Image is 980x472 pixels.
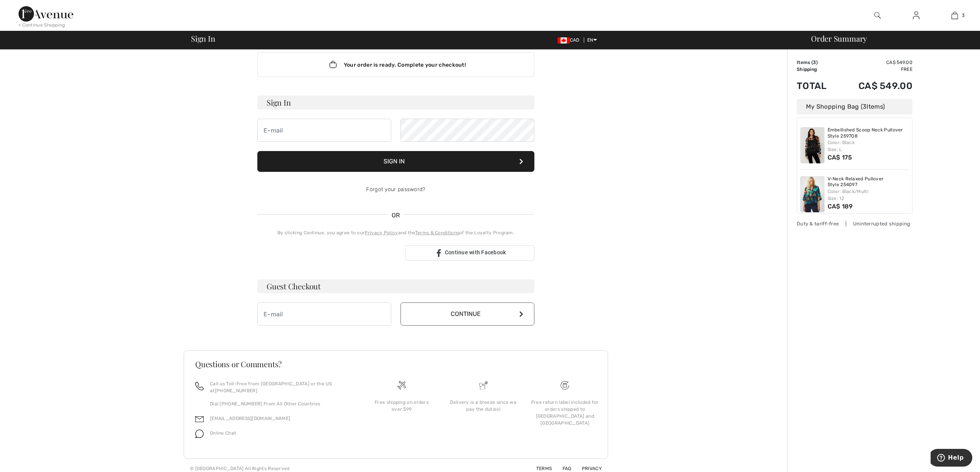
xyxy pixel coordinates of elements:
td: CA$ 549.00 [838,59,912,66]
span: Sign In [191,35,215,42]
a: Terms [527,466,552,471]
button: Sign In [257,151,534,172]
a: Privacy Policy [365,230,398,235]
div: Duty & tariff-free | Uninterrupted shipping [797,220,912,227]
img: Free shipping on orders over $99 [561,381,569,390]
td: Total [797,73,838,99]
td: Items ( ) [797,59,838,66]
div: My Shopping Bag ( Items) [797,99,912,114]
span: CAD [558,37,583,43]
td: CA$ 549.00 [838,73,912,99]
img: email [195,415,204,423]
a: Continue with Facebook [406,245,534,261]
a: [EMAIL_ADDRESS][DOMAIN_NAME] [210,416,290,421]
span: OR [388,211,404,220]
h3: Sign In [257,96,534,109]
span: CA$ 189 [828,203,853,210]
img: Embellished Scoop Neck Pullover Style 259708 [800,127,825,163]
p: Call us Toll-Free from [GEOGRAPHIC_DATA] or the US at [210,380,351,394]
span: EN [587,37,597,43]
iframe: Sign in with Google Button [253,245,403,262]
span: Continue with Facebook [445,249,506,255]
a: 3 [936,11,973,20]
div: Free shipping on orders over $99 [367,399,436,413]
div: < Continue Shopping [19,22,65,29]
iframe: Opens a widget where you can find more information [931,449,972,468]
img: My Info [913,11,919,20]
button: Continue [400,302,534,326]
div: By clicking Continue, you agree to our and the of the Loyalty Program. [257,229,534,236]
h3: Questions or Comments? [195,360,596,368]
td: Free [838,66,912,73]
a: V-Neck Relaxed Pullover Style 254097 [828,176,909,188]
span: Online Chat [210,430,236,436]
img: search the website [874,11,881,20]
img: chat [195,430,204,438]
img: Canadian Dollar [558,37,570,44]
img: 1ère Avenue [19,6,73,22]
a: Privacy [573,466,602,471]
input: E-mail [257,302,391,326]
a: Forgot your password? [366,186,425,193]
img: call [195,382,204,390]
div: Color: Black/Multi Size: 12 [828,188,909,202]
div: Your order is ready. Complete your checkout! [257,52,534,77]
span: CA$ 175 [828,154,852,161]
a: FAQ [553,466,571,471]
span: 3 [962,12,965,19]
span: 3 [863,103,867,110]
a: Embellished Scoop Neck Pullover Style 259708 [828,127,909,139]
h3: Guest Checkout [257,279,534,293]
img: My Bag [951,11,958,20]
p: Dial [PHONE_NUMBER] From All Other Countries [210,400,351,407]
input: E-mail [257,119,391,142]
td: Shipping [797,66,838,73]
div: Color: Black Size: L [828,139,909,153]
div: Free return label included for orders shipped to [GEOGRAPHIC_DATA] and [GEOGRAPHIC_DATA] [530,399,600,427]
span: 3 [813,60,816,65]
img: V-Neck Relaxed Pullover Style 254097 [800,176,825,212]
img: Free shipping on orders over $99 [397,381,406,390]
img: Delivery is a breeze since we pay the duties! [479,381,488,390]
a: [PHONE_NUMBER] [215,388,257,393]
a: Sign In [907,11,926,20]
div: © [GEOGRAPHIC_DATA] All Rights Reserved [190,465,290,472]
a: Terms & Conditions [415,230,459,235]
div: Order Summary [802,35,975,42]
div: Delivery is a breeze since we pay the duties! [449,399,518,413]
